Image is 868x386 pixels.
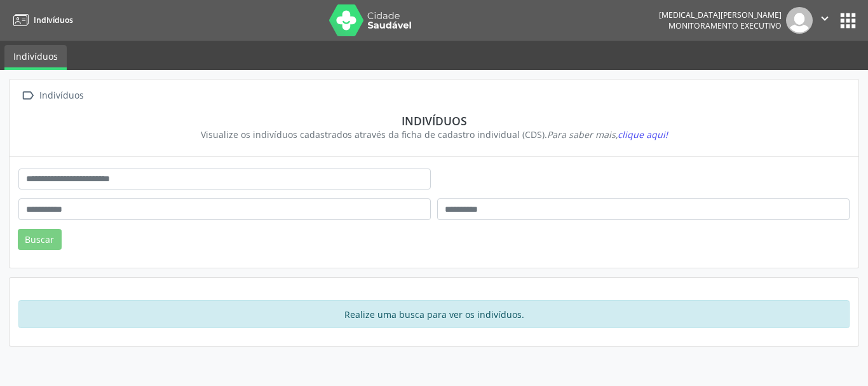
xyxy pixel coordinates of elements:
div: Indivíduos [37,86,86,105]
img: img [786,7,813,34]
i: Para saber mais, [547,128,668,141]
div: [MEDICAL_DATA][PERSON_NAME] [659,10,782,20]
span: clique aqui! [618,128,668,141]
button: apps [837,10,859,32]
button:  [813,7,837,34]
div: Realize uma busca para ver os indivíduos. [18,300,850,328]
a: Indivíduos [9,10,73,31]
i:  [818,11,832,25]
span: Indivíduos [34,15,73,25]
div: Visualize os indivíduos cadastrados através da ficha de cadastro individual (CDS). [27,128,841,141]
div: Indivíduos [27,114,841,128]
span: Monitoramento Executivo [668,20,782,31]
a: Indivíduos [4,45,67,70]
a:  Indivíduos [18,86,86,105]
button: Buscar [18,229,62,251]
i:  [18,86,37,105]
